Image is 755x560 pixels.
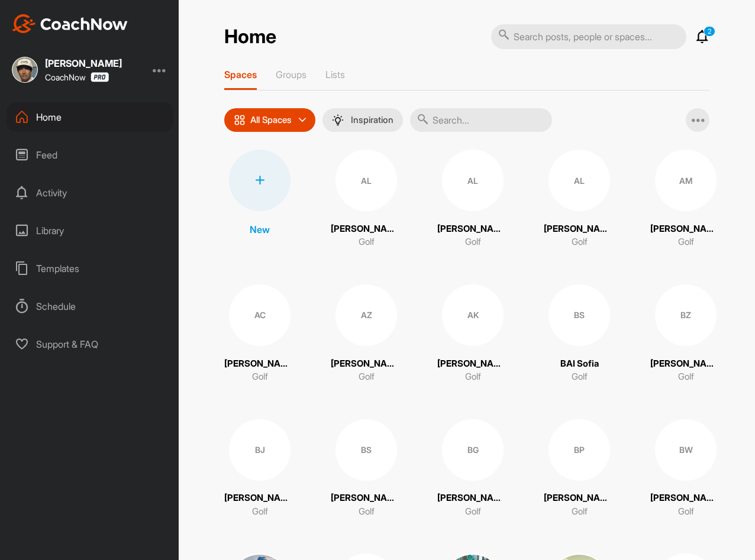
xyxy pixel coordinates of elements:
[442,150,504,211] div: AL
[359,235,375,249] p: Golf
[410,108,552,132] input: Search...
[250,222,270,237] p: New
[331,150,402,249] a: AL[PERSON_NAME]Golf
[224,25,276,48] h2: Home
[572,235,588,249] p: Golf
[331,357,402,371] p: [PERSON_NAME]
[560,357,599,371] p: BAI Sofia
[91,72,109,82] img: CoachNow Pro
[224,284,295,384] a: AC[PERSON_NAME]Golf
[650,419,721,519] a: BW[PERSON_NAME]Golf
[45,72,109,82] div: CoachNow
[572,370,588,384] p: Golf
[7,254,173,283] div: Templates
[544,222,615,236] p: [PERSON_NAME]
[650,150,721,249] a: AM[PERSON_NAME]Golf
[229,284,291,346] div: AC
[331,222,402,236] p: [PERSON_NAME]
[45,59,122,68] div: [PERSON_NAME]
[437,222,508,236] p: [PERSON_NAME]
[655,419,717,481] div: BW
[465,370,481,384] p: Golf
[335,284,397,346] div: AZ
[224,491,295,505] p: [PERSON_NAME]
[491,24,686,49] input: Search posts, people or spaces...
[351,115,393,125] p: Inspiration
[544,284,615,384] a: BSBAI SofiaGolf
[7,216,173,245] div: Library
[437,491,508,505] p: [PERSON_NAME]
[252,370,268,384] p: Golf
[335,150,397,211] div: AL
[7,178,173,208] div: Activity
[12,57,38,83] img: square_3afb5cdd0af377cb924fcab7a3847f24.jpg
[650,491,721,505] p: [PERSON_NAME]
[7,102,173,132] div: Home
[332,114,344,126] img: menuIcon
[437,284,508,384] a: AK[PERSON_NAME]Golf
[572,505,588,519] p: Golf
[437,150,508,249] a: AL[PERSON_NAME]Golf
[359,370,375,384] p: Golf
[234,114,246,126] img: icon
[442,419,504,481] div: BG
[650,357,721,371] p: [PERSON_NAME]
[442,284,504,346] div: AK
[548,284,610,346] div: BS
[678,235,694,249] p: Golf
[465,505,481,519] p: Golf
[335,419,397,481] div: BS
[250,115,292,125] p: All Spaces
[224,69,257,80] p: Spaces
[544,150,615,249] a: AL[PERSON_NAME]Golf
[224,357,295,371] p: [PERSON_NAME]
[7,292,173,321] div: Schedule
[678,370,694,384] p: Golf
[325,69,345,80] p: Lists
[650,222,721,236] p: [PERSON_NAME]
[331,491,402,505] p: [PERSON_NAME]
[437,357,508,371] p: [PERSON_NAME]
[437,419,508,519] a: BG[PERSON_NAME]Golf
[359,505,375,519] p: Golf
[544,491,615,505] p: [PERSON_NAME]
[252,505,268,519] p: Golf
[678,505,694,519] p: Golf
[544,419,615,519] a: BP[PERSON_NAME]Golf
[224,419,295,519] a: BJ[PERSON_NAME]Golf
[655,150,717,211] div: AM
[331,284,402,384] a: AZ[PERSON_NAME]Golf
[331,419,402,519] a: BS[PERSON_NAME]Golf
[229,419,291,481] div: BJ
[548,419,610,481] div: BP
[704,26,715,37] p: 2
[655,284,717,346] div: BZ
[7,329,173,359] div: Support & FAQ
[7,140,173,170] div: Feed
[650,284,721,384] a: BZ[PERSON_NAME]Golf
[465,235,481,249] p: Golf
[276,69,306,80] p: Groups
[12,14,128,33] img: CoachNow
[548,150,610,211] div: AL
